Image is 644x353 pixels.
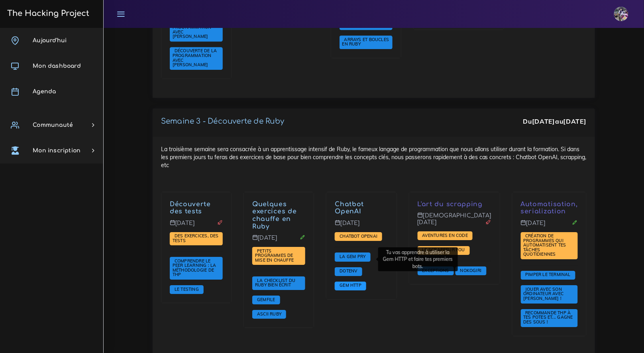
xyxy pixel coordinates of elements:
[420,233,470,238] span: Aventures en code
[255,278,295,288] span: La checklist du Ruby bien écrit
[33,63,81,69] span: Mon dashboard
[255,312,283,317] a: ASCII Ruby
[342,37,389,47] a: Arrays et boucles en Ruby
[563,117,587,125] strong: [DATE]
[458,268,484,273] span: Nokogiri
[170,201,211,215] a: Découverte des tests
[255,278,295,288] a: La checklist du Ruby bien écrit
[338,268,359,274] span: Dotenv
[173,20,217,39] a: Découverte de la programmation avec [PERSON_NAME]
[252,235,305,247] p: [DATE]
[338,282,363,288] span: Gem HTTP
[338,254,367,260] a: La gem PRY
[255,297,277,302] a: Gemfile
[173,233,219,244] a: Des exercices, des tests
[338,254,367,259] span: La gem PRY
[338,234,379,239] a: Chatbot OpenAI
[338,283,363,288] a: Gem HTTP
[33,37,67,43] span: Aujourd'hui
[173,258,216,278] span: Comprendre le peer learning : la méthodologie de THP
[33,148,80,154] span: Mon inscription
[252,201,296,230] a: Quelques exercices de chauffe en Ruby
[335,220,388,233] p: [DATE]
[420,268,451,273] span: Exceptions
[521,220,578,233] p: [DATE]
[173,258,216,278] a: Comprendre le peer learning : la méthodologie de THP
[418,212,491,232] p: [DEMOGRAPHIC_DATA][DATE]
[614,7,628,21] img: eg54bupqcshyolnhdacp.jpg
[418,201,491,208] p: L'art du scrapping
[524,286,564,301] span: Jouer avec son ordinateur avec [PERSON_NAME] !
[173,233,219,243] span: Des exercices, des tests
[173,48,217,68] a: Découverte de la programmation avec [PERSON_NAME]
[33,122,73,128] span: Communauté
[524,233,566,257] span: Création de programmes qui automatisent tes tâches quotidiennes
[523,117,587,126] div: Du au
[378,247,458,271] div: Tu vas apprendre à utiliser la Gem HTTP et faire tes premiers bots.
[335,201,364,215] a: Chatbot OpenAI
[170,220,223,233] p: [DATE]
[524,310,573,325] span: Recommande THP à tes potes et... gagne des sous !
[33,89,56,95] span: Agenda
[161,117,284,125] a: Semaine 3 - Découverte de Ruby
[173,48,217,67] span: Découverte de la programmation avec [PERSON_NAME]
[524,272,573,277] span: Pimper le terminal
[255,248,296,263] a: Petits programmes de mise en chauffe
[5,9,89,18] h3: The Hacking Project
[255,311,283,317] span: ASCII Ruby
[338,233,379,239] span: Chatbot OpenAI
[532,117,555,125] strong: [DATE]
[338,268,359,274] a: Dotenv
[173,286,201,292] a: Le testing
[521,201,578,216] p: Automatisation, serialization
